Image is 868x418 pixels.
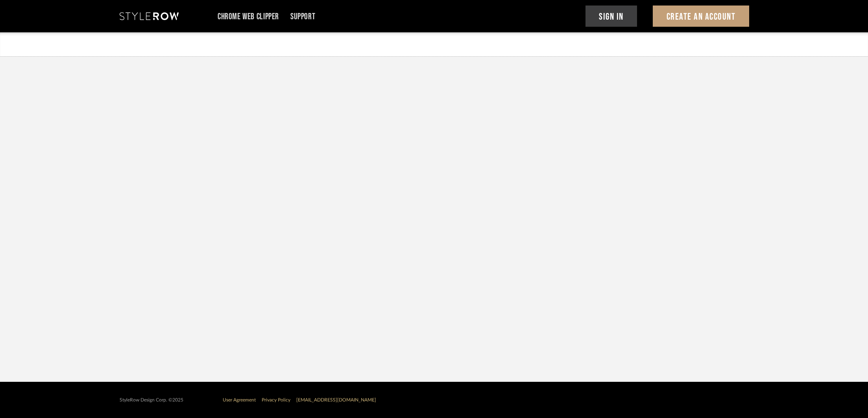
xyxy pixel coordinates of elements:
button: Sign In [585,6,637,27]
a: Chrome Web Clipper [218,13,279,20]
button: Create An Account [653,6,749,27]
div: StyleRow Design Corp. ©2025 [120,397,183,403]
a: Privacy Policy [262,398,290,402]
a: Support [290,13,315,20]
a: [EMAIL_ADDRESS][DOMAIN_NAME] [296,398,376,402]
a: User Agreement [223,398,256,402]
